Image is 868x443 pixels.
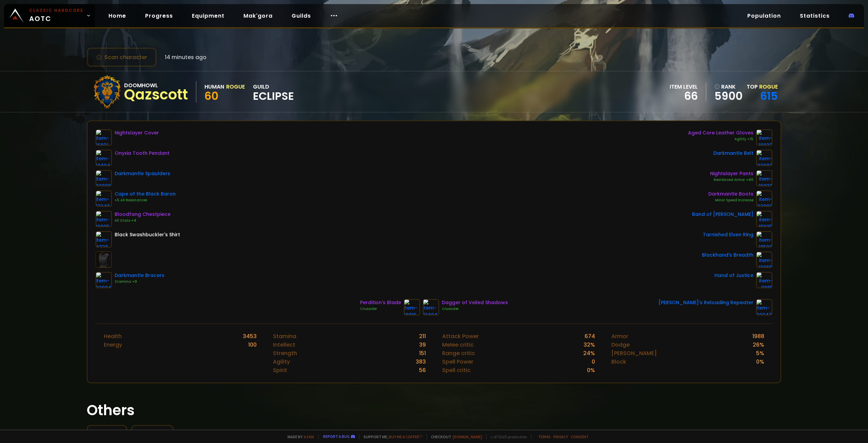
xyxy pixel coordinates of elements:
div: Human [204,82,224,91]
div: Doomhowl [124,81,188,90]
div: Black Swashbuckler's Shirt [115,231,180,238]
a: a fan [304,434,314,439]
div: 674 [585,332,595,340]
a: 615 [760,88,778,104]
div: guild [253,82,294,101]
img: item-18404 [96,150,112,166]
div: Qazscott [124,90,188,100]
a: 5900 [714,91,743,101]
img: item-22002 [756,150,772,166]
div: Nightslayer Cover [115,129,159,136]
div: Rogue [226,82,245,91]
div: 151 [419,349,426,357]
img: item-16905 [96,211,112,227]
div: Stamina +9 [115,279,164,284]
small: Classic Hardcore [29,7,83,14]
div: Health [104,332,122,340]
div: Band of [PERSON_NAME] [692,211,753,218]
img: item-16822 [756,170,772,186]
div: Perdition's Blade [360,299,401,306]
div: Spell Power [442,357,473,366]
div: Agility [273,357,290,366]
div: Energy [104,340,122,349]
div: All Stats +4 [115,218,171,223]
a: Guilds [286,9,316,23]
span: v. d752d5 - production [486,434,527,439]
a: Privacy [553,434,568,439]
div: 26 % [753,340,764,349]
a: Statistics [794,9,835,23]
img: item-22004 [96,272,112,288]
div: Melee critic [442,340,474,349]
div: [PERSON_NAME]'s Reloading Repeater [658,299,753,306]
div: Agility +15 [688,136,753,142]
div: Block [611,357,626,366]
img: item-4336 [96,231,112,247]
a: [DOMAIN_NAME] [453,434,482,439]
div: rank [714,82,743,91]
div: 0 [592,357,595,366]
div: 1988 [752,332,764,340]
div: Spirit [273,366,287,374]
div: Top [747,82,778,91]
a: Classic HardcoreAOTC [4,4,95,27]
div: Darkmantle Belt [713,150,753,157]
div: Crusader [360,306,401,312]
div: Intellect [273,340,295,349]
div: 0 % [587,366,595,374]
div: Range critic [442,349,475,357]
div: Spell critic [442,366,471,374]
div: Onyxia Tooth Pendant [115,150,170,157]
span: Checkout [427,434,482,439]
span: Made by [283,434,314,439]
div: Hand of Justice [714,272,753,279]
span: 14 minutes ago [165,53,206,61]
div: Armor [611,332,628,340]
a: Mak'gora [238,9,278,23]
div: 66 [670,91,698,101]
div: Aged Core Leather Gloves [688,129,753,136]
img: item-18823 [756,129,772,146]
img: item-21404 [423,299,439,315]
h1: Others [87,400,781,421]
div: Stamina [273,332,296,340]
div: Bloodfang Chestpiece [115,211,171,218]
div: 32 % [584,340,595,349]
div: 0 % [756,357,764,366]
div: [PERSON_NAME] [611,349,657,357]
div: Blackhand's Breadth [702,252,753,259]
div: Tarnished Elven Ring [703,231,753,238]
img: item-22003 [756,190,772,207]
a: Equipment [186,9,230,23]
img: item-13965 [756,252,772,268]
span: 60 [204,88,218,104]
span: Support me, [359,434,422,439]
div: 5 % [756,349,764,357]
div: 383 [416,357,426,366]
div: Darkmantle Spaulders [115,170,170,177]
a: Population [742,9,786,23]
div: item level [670,82,698,91]
div: Dodge [611,340,630,349]
div: Cape of the Black Baron [115,190,176,198]
span: Eclipse [253,91,294,101]
div: 56 [419,366,426,374]
a: Buy me a coffee [389,434,422,439]
img: item-22347 [756,299,772,315]
div: 3453 [243,332,257,340]
span: AOTC [29,7,83,24]
a: Report a bug [323,434,350,439]
img: item-13340 [96,190,112,207]
img: item-19925 [756,211,772,227]
a: Consent [571,434,589,439]
img: item-16821 [96,129,112,146]
div: Darkmantle Boots [708,190,753,198]
a: Progress [140,9,178,23]
div: +5 All Resistances [115,198,176,203]
a: Terms [538,434,551,439]
img: item-11815 [756,272,772,288]
div: 100 [248,340,257,349]
img: item-22008 [96,170,112,186]
div: Nightslayer Pants [710,170,753,177]
div: Strength [273,349,297,357]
